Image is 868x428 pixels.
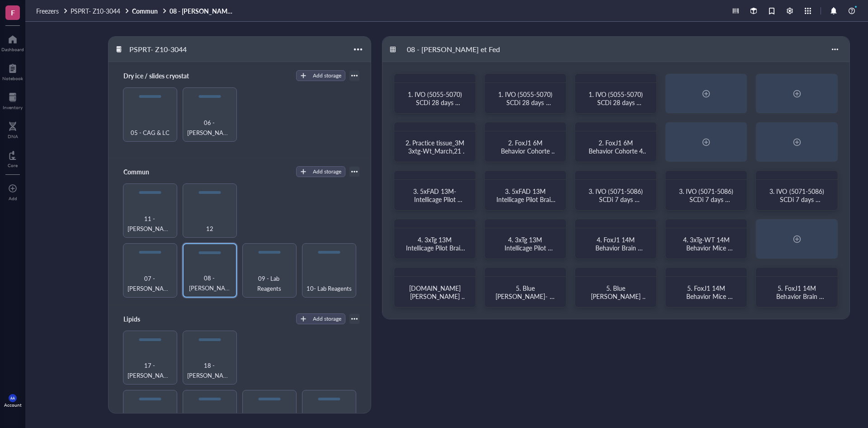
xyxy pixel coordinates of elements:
[127,274,173,293] span: 07 - [PERSON_NAME]
[1,32,24,52] a: Dashboard
[406,138,468,164] span: 2. Practice tissue_3M 3xtg-Wt_March,21 2025
[187,118,233,138] span: 06 - [PERSON_NAME]
[296,70,345,81] button: Add storage
[127,214,173,234] span: 11 - [PERSON_NAME]
[3,90,23,110] a: Inventory
[313,168,341,176] div: Add storage
[71,6,120,15] span: PSPRT- Z10-3044
[119,165,174,178] div: Commun
[4,402,22,408] div: Account
[2,61,23,81] a: Notebook
[187,273,232,293] span: 08 - [PERSON_NAME] et Fed
[8,148,18,168] a: Core
[495,284,557,309] span: 5. Blue [PERSON_NAME]- et 3xTg (6 mars 2024)
[8,163,18,168] div: Core
[8,134,18,139] div: DNA
[206,224,213,234] span: 12
[132,7,237,15] a: Commun08 - [PERSON_NAME] et Fed
[769,284,825,309] span: 5. FoxJ1 14M Behavior Brain sections (Cohorte 1)
[9,196,17,201] div: Add
[36,7,69,15] a: Freezers
[11,7,15,18] span: F
[409,284,467,309] span: [DOMAIN_NAME] [PERSON_NAME] Pratique
[125,42,191,57] div: PSPRT- Z10-3044
[313,72,341,80] div: Add storage
[127,361,173,380] span: 17 - [PERSON_NAME] et [PERSON_NAME]
[587,284,647,309] span: 5. Blue [PERSON_NAME] FoxJ1 (6 mars 2024)
[406,235,466,260] span: 4. 3xTg 13M Intellicage Pilot Brain Sections
[413,187,462,212] span: 3. 5xFAD 13M-Intellicage Pilot Periphery
[246,274,292,293] span: 09 - Lab Reagents
[505,235,553,260] span: 4. 3xTg 13M Intellicage Pilot Periphery
[496,187,556,212] span: 3. 5xFAD 13M Intellicage Pilot Brain sections
[131,128,170,138] span: 05 - CAG & LC
[71,7,130,15] a: PSPRT- Z10-3044
[313,315,341,323] div: Add storage
[119,69,193,82] div: Dry ice / slides cryostat
[588,235,644,260] span: 4. FoxJ1 14M Behavior Brain sections (Cohorte 2)
[307,284,352,293] span: 10- Lab Reagents
[3,105,23,110] div: Inventory
[119,313,174,325] div: Lipids
[8,119,18,139] a: DNA
[2,76,23,81] div: Notebook
[296,313,345,324] button: Add storage
[187,361,233,380] span: 18 - [PERSON_NAME]
[36,6,59,15] span: Freezers
[10,396,15,400] span: AA
[296,166,345,177] button: Add storage
[1,47,24,52] div: Dashboard
[403,42,504,57] div: 08 - [PERSON_NAME] et Fed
